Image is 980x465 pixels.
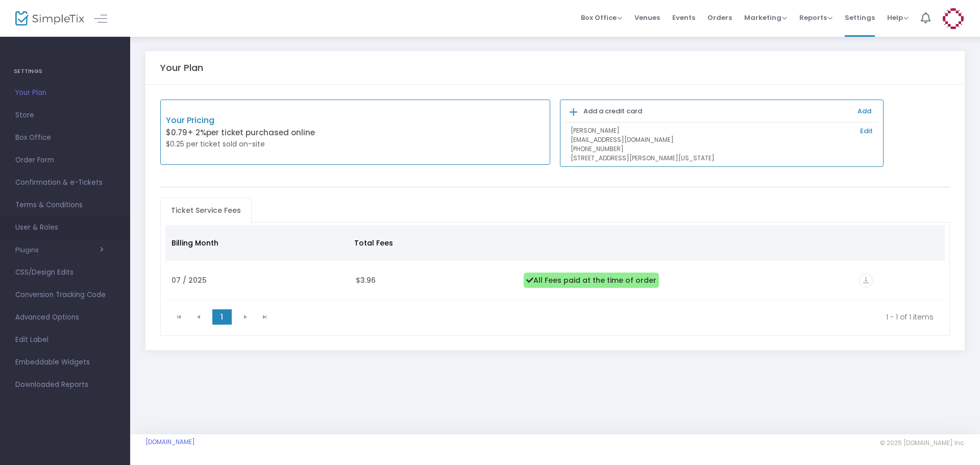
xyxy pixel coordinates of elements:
th: Total Fees [348,225,514,261]
span: Store [15,109,115,122]
kendo-pager-info: 1 - 1 of 1 items [282,312,934,322]
button: Plugins [15,246,104,254]
span: Order Form [15,154,115,167]
p: [PHONE_NUMBER] [571,144,873,154]
span: Box Office [15,131,115,144]
span: Confirmation & e-Tickets [15,176,115,189]
th: Billing Month [165,225,349,261]
span: All Fees paid at the time of order [524,273,659,288]
i: vertical_align_bottom [859,274,873,287]
span: Ticket Service Fees [165,202,247,218]
a: vertical_align_bottom [859,277,873,287]
span: Reports [799,13,832,22]
span: © 2025 [DOMAIN_NAME] Inc. [880,439,965,447]
span: $3.96 [356,275,376,285]
span: CSS/Design Edits [15,266,115,279]
span: Terms & Conditions [15,199,115,212]
p: [EMAIL_ADDRESS][DOMAIN_NAME] [571,135,873,144]
h5: Your Plan [160,62,203,74]
b: Add a credit card [583,106,642,116]
span: + 2% [187,127,206,138]
a: Add [857,106,871,116]
span: Box Office [581,13,622,22]
span: Help [887,13,909,22]
span: Conversion Tracking Code [15,288,115,302]
span: Venues [634,5,660,31]
span: Settings [845,5,875,31]
span: Downloaded Reports [15,378,115,391]
div: Data table [165,225,945,301]
span: Page 1 [212,309,232,325]
span: Embeddable Widgets [15,356,115,369]
span: 07 / 2025 [171,275,207,285]
span: Marketing [744,13,787,22]
p: [STREET_ADDRESS][PERSON_NAME][US_STATE] [571,154,873,163]
span: Orders [707,5,732,31]
p: [PERSON_NAME] [571,126,873,135]
span: User & Roles [15,221,115,234]
a: Edit [860,126,873,136]
span: Events [672,5,695,31]
span: Edit Label [15,333,115,347]
h4: SETTINGS [14,61,116,82]
a: [DOMAIN_NAME] [145,438,195,446]
p: $0.79 per ticket purchased online [166,127,355,139]
p: $0.25 per ticket sold on-site [166,139,355,150]
span: Advanced Options [15,311,115,324]
p: Your Pricing [166,114,355,127]
span: Your Plan [15,86,115,100]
